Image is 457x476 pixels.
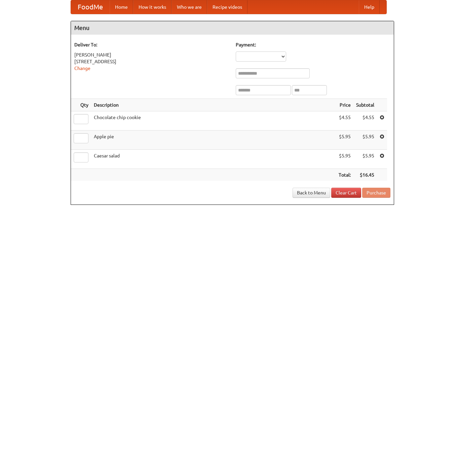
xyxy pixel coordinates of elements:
[74,51,229,58] div: [PERSON_NAME]
[353,169,377,181] th: $16.45
[336,111,353,131] td: $4.55
[336,99,353,111] th: Price
[71,99,91,111] th: Qty
[359,0,380,14] a: Help
[362,188,390,198] button: Purchase
[74,41,229,48] h5: Deliver To:
[353,99,377,111] th: Subtotal
[331,188,361,198] a: Clear Cart
[236,41,390,48] h5: Payment:
[353,111,377,131] td: $4.55
[71,21,394,35] h4: Menu
[91,150,336,169] td: Caesar salad
[74,58,229,65] div: [STREET_ADDRESS]
[71,0,110,14] a: FoodMe
[336,169,353,181] th: Total:
[207,0,247,14] a: Recipe videos
[353,131,377,150] td: $5.95
[91,131,336,150] td: Apple pie
[293,188,330,198] a: Back to Menu
[110,0,133,14] a: Home
[336,150,353,169] td: $5.95
[353,150,377,169] td: $5.95
[74,66,90,71] a: Change
[91,111,336,131] td: Chocolate chip cookie
[133,0,172,14] a: How it works
[91,99,336,111] th: Description
[336,131,353,150] td: $5.95
[172,0,207,14] a: Who we are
